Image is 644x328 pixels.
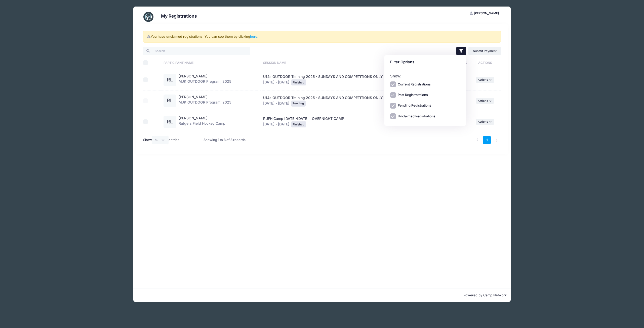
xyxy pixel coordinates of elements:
[164,116,176,128] div: RL
[398,82,431,87] label: Current Registrations
[263,116,430,127] div: [DATE] - [DATE]
[263,74,430,85] div: [DATE] - [DATE]
[143,31,501,43] div: You have unclaimed registrations. You can see them by clicking .
[179,116,208,120] a: [PERSON_NAME]
[164,99,176,103] a: RL
[476,98,494,104] button: Actions
[143,136,179,144] label: Show entries
[291,121,306,127] div: Finished
[478,99,488,103] span: Actions
[179,74,208,78] a: [PERSON_NAME]
[390,73,401,79] label: Show:
[164,120,176,124] a: RL
[261,56,432,69] th: Session Name: activate to sort column ascending
[469,56,501,69] th: Actions: activate to sort column ascending
[263,96,383,100] span: U14s OUTDOOR Training 2025 - SUNDAYS AND COMPETITIONS ONLY
[143,56,161,69] th: Select All
[161,13,197,19] h3: My Registrations
[263,74,383,79] span: U14s OUTDOOR Training 2025 - SUNDAYS AND COMPETITIONS ONLY
[483,136,491,144] a: 1
[161,56,261,69] th: Participant Name: activate to sort column ascending
[398,114,435,119] label: Unclaimed Registrations
[478,120,488,123] span: Actions
[263,95,430,107] div: [DATE] - [DATE]
[390,59,461,65] div: Filter Options
[250,34,257,38] a: here
[204,134,246,146] div: Showing 1 to 3 of 3 records
[476,77,494,83] button: Actions
[164,74,176,86] div: RL
[398,103,431,108] label: Pending Registrations
[468,47,501,55] a: Submit Payment
[143,12,153,22] img: CampNetwork
[263,116,344,121] span: RUFH Camp [DATE]-[DATE] - OVERNIGHT CAMP
[143,47,250,55] input: Search
[474,11,499,15] span: [PERSON_NAME]
[164,78,176,82] a: RL
[291,79,306,85] div: Finished
[179,116,225,128] div: Rutgers Field Hockey Camp
[179,95,231,107] div: MJK OUTDOOR Program, 2025
[137,293,507,298] p: Powered by Camp Network
[478,78,488,81] span: Actions
[291,101,306,107] div: Pending
[152,136,169,144] select: Showentries
[179,74,231,86] div: MJK OUTDOOR Program, 2025
[398,92,428,98] label: Past Registratations
[164,95,176,107] div: RL
[476,119,494,125] button: Actions
[179,95,208,99] a: [PERSON_NAME]
[466,9,503,18] button: [PERSON_NAME]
